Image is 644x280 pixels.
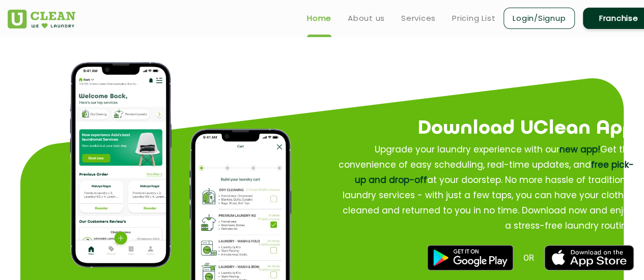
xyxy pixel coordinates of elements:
[304,114,634,144] h2: Download UClean App
[401,12,436,24] a: Services
[355,159,634,186] span: free pick-up and drop-off
[559,144,600,156] span: new app!
[307,12,331,24] a: Home
[337,142,634,234] p: Upgrade your laundry experience with our Get the convenience of easy scheduling, real-time update...
[544,245,634,271] img: best laundry near me
[503,8,575,29] a: Login/Signup
[523,253,534,263] span: OR
[70,63,172,268] img: app home page
[427,245,513,271] img: best dry cleaners near me
[452,12,495,24] a: Pricing List
[348,12,385,24] a: About us
[8,10,75,28] img: UClean Laundry and Dry Cleaning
